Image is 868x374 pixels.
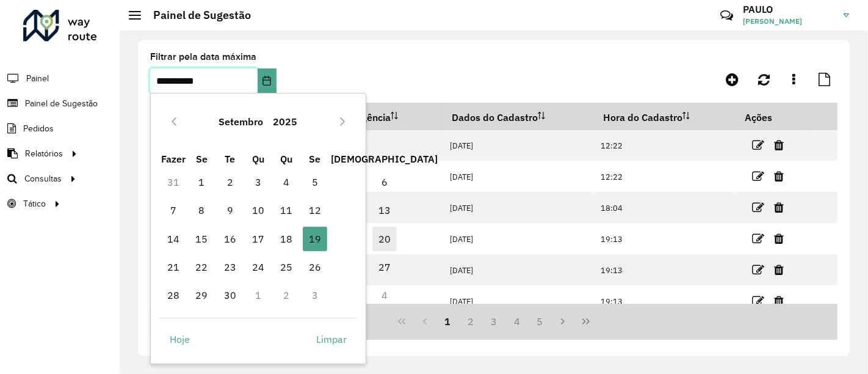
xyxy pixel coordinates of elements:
[309,261,321,273] font: 26
[244,281,272,309] td: 1
[159,196,187,224] td: 7
[309,204,321,216] font: 12
[450,296,473,307] font: [DATE]
[378,233,391,245] font: 20
[268,107,302,136] button: Escolha o ano
[753,230,765,247] a: Editar
[450,203,473,213] font: [DATE]
[301,196,329,224] td: 12
[753,262,765,278] a: Editar
[187,281,215,309] td: 29
[244,168,272,196] td: 3
[150,93,366,364] div: Escolha a data
[272,253,300,281] td: 25
[195,233,208,245] font: 15
[537,315,543,328] font: 5
[23,124,54,133] font: Pedidos
[714,2,740,29] a: Contato Rápido
[280,153,292,165] font: Qu
[309,153,320,165] font: Se
[187,224,215,252] td: 15
[170,333,190,345] font: Hoje
[753,137,765,153] a: Editar
[280,261,292,273] font: 25
[452,111,538,123] font: Dados do Cadastro
[775,168,784,185] a: Excluir
[272,168,300,196] td: 4
[224,233,236,245] font: 16
[219,116,263,128] font: Setembro
[529,310,552,333] button: 5
[775,230,784,247] a: Excluir
[283,176,289,188] font: 4
[329,281,439,309] td: 4
[601,296,623,307] font: 19:13
[215,168,244,196] td: 2
[170,204,176,216] font: 7
[272,281,300,309] td: 2
[196,153,208,165] font: Se
[159,327,200,351] button: Hoje
[743,3,773,15] font: PAULO
[601,234,623,244] font: 19:13
[574,310,598,333] button: Última página
[468,315,474,328] font: 2
[159,168,187,196] td: 31
[775,293,784,309] a: Excluir
[159,224,187,252] td: 14
[195,261,208,273] font: 22
[215,253,244,281] td: 23
[331,153,438,165] font: [DEMOGRAPHIC_DATA]
[26,74,49,83] font: Painel
[301,281,329,309] td: 3
[329,253,439,281] td: 27
[603,111,682,123] font: Hora do Cadastro
[244,253,272,281] td: 24
[775,137,784,153] a: Excluir
[225,153,235,165] font: Te
[753,293,765,309] a: Editar
[436,310,460,333] button: 1
[252,153,264,165] font: Qu
[159,281,187,309] td: 28
[301,168,329,196] td: 5
[272,224,300,252] td: 18
[198,204,204,216] font: 8
[753,199,765,216] a: Editar
[252,204,264,216] font: 10
[215,281,244,309] td: 30
[312,176,318,188] font: 5
[244,196,272,224] td: 10
[167,233,179,245] font: 14
[315,111,391,123] font: Data de Vigência
[333,112,352,131] button: Próximo mês
[316,333,347,345] font: Limpar
[244,224,272,252] td: 17
[214,107,268,136] button: Escolha o mês
[187,253,215,281] td: 22
[301,253,329,281] td: 26
[601,265,623,276] font: 19:13
[601,141,623,151] font: 12:22
[25,99,98,108] font: Painel de Sugestão
[187,196,215,224] td: 8
[450,141,473,151] font: [DATE]
[450,172,473,182] font: [DATE]
[150,51,256,62] font: Filtrar pela data máxima
[280,204,292,216] font: 11
[601,172,623,182] font: 12:22
[252,261,264,273] font: 24
[227,204,233,216] font: 9
[450,265,473,276] font: [DATE]
[745,111,772,123] font: Ações
[273,116,297,128] font: 2025
[743,16,802,26] font: [PERSON_NAME]
[445,315,451,328] font: 1
[775,199,784,216] a: Excluir
[23,199,46,208] font: Tático
[187,168,215,196] td: 1
[153,8,251,22] font: Painel de Sugestão
[224,289,236,301] font: 30
[450,234,473,244] font: [DATE]
[491,315,497,328] font: 3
